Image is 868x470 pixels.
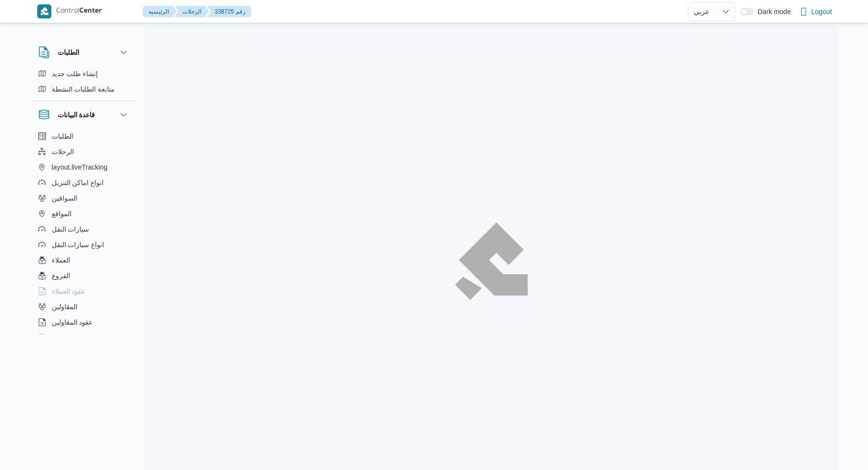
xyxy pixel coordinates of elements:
[207,6,251,17] button: 338725 رقم
[52,270,70,282] span: الفروع
[38,47,129,58] button: الطلبات
[34,299,133,314] button: المقاولين
[34,206,133,221] button: المواقع
[30,128,137,338] div: قاعدة البيانات
[460,228,522,295] img: ILLA Logo
[34,330,133,345] button: اجهزة التليفون
[811,6,832,17] span: Logout
[52,161,107,173] span: layout.liveTracking
[52,332,92,344] span: اجهزة التليفون
[52,316,93,328] span: عقود المقاولين
[58,109,95,121] h3: قاعدة البيانات
[52,130,74,142] span: الطلبات
[34,159,133,175] button: layout.liveTracking
[34,144,133,159] button: الرحلات
[34,221,133,237] button: سيارات النقل
[34,283,133,299] button: عقود العملاء
[38,109,129,121] button: قاعدة البيانات
[796,2,836,21] button: Logout
[30,66,137,101] div: الطلبات
[175,6,209,17] button: الرحلات
[34,268,133,283] button: الفروع
[37,4,51,18] img: X8yXhbKr1z7QwAAAABJRU5ErkJggg==
[34,314,133,330] button: عقود المقاولين
[52,239,105,251] span: انواع سيارات النقل
[58,47,79,58] h3: الطلبات
[52,192,77,204] span: السواقين
[754,8,791,16] span: Dark mode
[52,146,74,157] span: الرحلات
[34,237,133,252] button: انواع سيارات النقل
[34,81,133,97] button: متابعة الطلبات النشطة
[34,66,133,81] button: إنشاء طلب جديد
[34,128,133,144] button: الطلبات
[52,83,115,95] span: متابعة الطلبات النشطة
[52,254,70,266] span: العملاء
[52,223,90,235] span: سيارات النقل
[52,208,72,219] span: المواقع
[34,252,133,268] button: العملاء
[52,301,77,313] span: المقاولين
[34,190,133,206] button: السواقين
[52,177,104,188] span: انواع اماكن التنزيل
[143,6,177,17] button: الرئيسيه
[34,175,133,190] button: انواع اماكن التنزيل
[52,68,98,79] span: إنشاء طلب جديد
[79,8,102,16] b: Center
[52,285,86,297] span: عقود العملاء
